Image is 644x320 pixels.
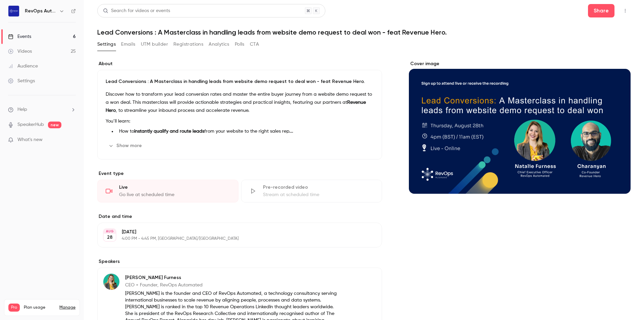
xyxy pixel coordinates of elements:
h6: RevOps Automated [25,8,56,14]
span: new [48,122,61,128]
a: SpeakerHub [17,121,44,128]
p: Event type [97,170,382,177]
div: Live [119,184,230,191]
div: Pre-recorded video [263,184,374,191]
span: Plan usage [24,305,55,310]
label: Speakers [97,258,382,265]
p: Discover how to transform your lead conversion rates and master the entire buyer journey from a w... [106,90,374,115]
div: Audience [8,63,38,70]
button: Polls [235,39,245,50]
span: Pro [8,304,20,312]
li: How to from your website to the right sales rep. [116,128,374,135]
button: CTA [250,39,259,50]
div: AUG [104,229,116,234]
strong: instantly qualify and route leads [134,129,204,134]
button: Emails [121,39,135,50]
p: 28 [107,234,113,241]
div: Go live at scheduled time [119,191,230,198]
button: Show more [106,140,146,151]
img: RevOps Automated [8,6,19,16]
label: About [97,60,382,67]
section: Cover image [409,60,631,194]
button: Share [588,4,614,17]
p: [PERSON_NAME] Furness [125,274,338,281]
img: Natalie Furness [103,274,119,290]
p: [DATE] [122,229,346,235]
h1: Lead Conversions : A Masterclass in handling leads from website demo request to deal won - feat R... [97,28,631,36]
iframe: Noticeable Trigger [68,137,76,143]
div: LiveGo live at scheduled time [97,180,238,202]
div: Events [8,33,31,40]
p: You’ll learn: [106,117,374,125]
span: Help [17,106,27,113]
p: 4:00 PM - 4:45 PM, [GEOGRAPHIC_DATA]/[GEOGRAPHIC_DATA] [122,236,346,241]
p: Lead Conversions : A Masterclass in handling leads from website demo request to deal won - feat R... [106,78,374,85]
div: Stream at scheduled time [263,191,374,198]
div: Search for videos or events [103,7,170,14]
span: What's new [17,136,43,143]
p: CEO + Founder, RevOps Automated [125,282,338,288]
button: Analytics [209,39,229,50]
a: Manage [59,305,75,310]
div: Videos [8,48,32,55]
div: Settings [8,78,35,84]
button: Registrations [173,39,203,50]
button: UTM builder [141,39,168,50]
div: Pre-recorded videoStream at scheduled time [241,180,382,202]
li: help-dropdown-opener [8,106,76,113]
label: Cover image [409,60,631,67]
label: Date and time [97,213,382,220]
button: Settings [97,39,116,50]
